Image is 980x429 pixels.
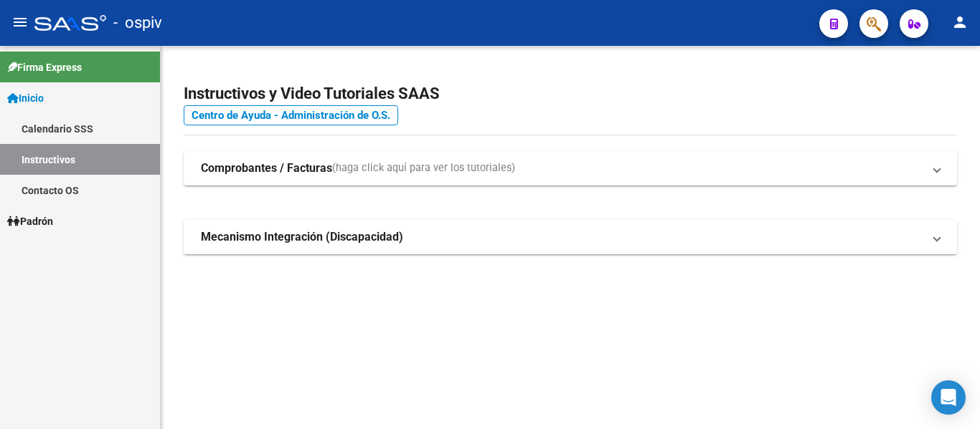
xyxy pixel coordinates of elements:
mat-expansion-panel-header: Mecanismo Integración (Discapacidad) [184,220,957,254]
span: (haga click aquí para ver los tutoriales) [332,160,515,176]
strong: Comprobantes / Facturas [201,160,332,176]
div: Open Intercom Messenger [931,380,966,415]
mat-icon: person [951,14,969,31]
a: Centro de Ayuda - Administración de O.S. [184,105,398,125]
span: - ospiv [113,7,162,39]
span: Inicio [7,90,44,106]
span: Firma Express [7,59,82,75]
h2: Instructivos y Video Tutoriales SAAS [184,80,957,107]
strong: Mecanismo Integración (Discapacidad) [201,229,403,245]
mat-expansion-panel-header: Comprobantes / Facturas(haga click aquí para ver los tutoriales) [184,151,957,185]
span: Padrón [7,213,53,229]
mat-icon: menu [11,14,29,31]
